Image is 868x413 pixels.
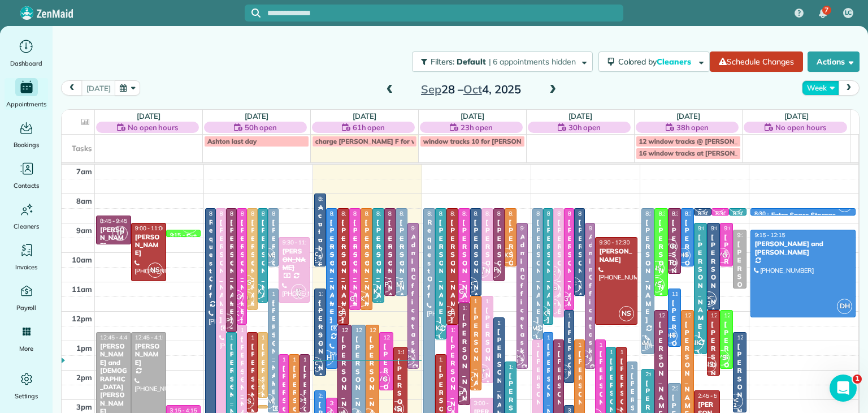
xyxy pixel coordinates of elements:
[72,255,92,264] span: 10am
[134,342,163,367] div: [PERSON_NAME]
[736,240,743,346] div: [PERSON_NAME]
[672,385,699,392] span: 2:30 - 5:15
[61,80,83,96] button: prev
[331,306,346,321] span: NS
[383,334,414,341] span: 12:45 - 2:45
[724,312,754,319] span: 12:00 - 2:00
[241,326,271,334] span: 12:30 - 4:30
[649,277,665,292] span: VS
[508,218,513,324] div: [PERSON_NAME]
[837,299,852,314] span: DH
[112,226,128,241] span: TP
[406,51,592,72] a: Filters: Default | 6 appointments hidden
[636,335,651,351] span: AM
[479,265,485,272] span: KF
[99,226,128,283] div: [PERSON_NAME] - [PERSON_NAME] Law Offices
[645,210,672,217] span: 8:30 - 1:30
[209,218,212,300] div: Request Off
[241,210,271,217] span: 8:30 - 12:30
[649,261,665,276] span: NS
[557,210,588,217] span: 8:30 - 12:15
[399,218,404,324] div: [PERSON_NAME]
[342,291,357,307] span: VG
[685,312,715,319] span: 12:00 - 4:15
[714,248,730,263] span: VG
[5,160,48,191] a: Contacts
[251,334,281,341] span: 12:45 - 3:30
[209,210,236,217] span: 8:30 - 5:30
[474,298,505,305] span: 11:30 - 2:45
[771,211,836,219] div: Extra Space Storage
[485,218,490,324] div: [PERSON_NAME]
[308,364,322,375] small: 2
[411,225,439,232] span: 9:00 - 2:00
[474,218,479,324] div: [PERSON_NAME]
[578,341,605,349] span: 1:00 - 4:15
[353,122,385,133] span: 61h open
[598,51,710,72] button: Colored byCleaners
[546,218,550,324] div: [PERSON_NAME]
[134,233,163,257] div: [PERSON_NAME]
[463,372,478,387] span: IK
[520,233,525,363] div: Admin Office tasks
[510,356,524,367] small: 1
[568,111,593,121] a: [DATE]
[737,231,767,239] span: 9:15 - 11:15
[701,357,717,372] span: NS
[557,341,584,349] span: 1:00 - 4:30
[462,218,467,324] div: [PERSON_NAME]
[737,334,767,341] span: 12:45 - 3:30
[450,326,481,334] span: 12:30 - 3:45
[388,218,393,324] div: [PERSON_NAME]
[568,210,598,217] span: 8:30 - 12:00
[14,139,40,150] span: Bookings
[147,263,163,278] span: NS
[76,226,92,235] span: 9am
[619,306,634,321] span: NS
[599,239,630,246] span: 9:30 - 12:30
[389,277,404,292] span: AM
[400,210,430,217] span: 8:30 - 11:30
[315,137,458,145] span: charge [PERSON_NAME] F for window tracks
[645,218,651,324] div: [PERSON_NAME]
[440,306,455,321] span: NS
[330,210,357,217] span: 8:30 - 2:00
[318,392,345,399] span: 2:45 - 4:45
[319,350,334,365] span: DH
[421,82,441,96] span: Sep
[5,370,48,402] a: Settings
[72,314,92,323] span: 12pm
[639,149,760,157] span: 16 window tracks at [PERSON_NAME]
[676,111,701,121] a: [DATE]
[431,57,454,67] span: Filters:
[684,218,691,324] div: [PERSON_NAME]
[536,210,563,217] span: 8:30 - 1:00
[401,356,415,367] small: 1
[366,284,381,299] span: NK
[329,218,335,324] div: [PERSON_NAME]
[557,218,561,324] div: [PERSON_NAME]
[697,233,704,339] div: [PERSON_NAME]
[353,210,384,217] span: 8:30 - 12:00
[245,111,269,121] a: [DATE]
[754,231,785,239] span: 9:15 - 12:15
[598,247,633,264] div: [PERSON_NAME]
[479,367,485,373] span: KF
[463,82,482,96] span: Oct
[578,210,609,217] span: 8:30 - 11:30
[784,111,809,121] a: [DATE]
[296,287,302,293] span: KF
[219,218,223,324] div: [PERSON_NAME]
[676,122,709,133] span: 38h open
[475,269,489,279] small: 2
[645,371,672,378] span: 2:00 - 5:15
[550,302,556,308] span: KF
[599,341,626,349] span: 1:00 - 4:00
[207,137,257,145] span: Ashton last day
[824,6,828,15] span: 7
[16,302,37,313] span: Payroll
[658,218,664,324] div: [PERSON_NAME]
[698,392,725,399] span: 2:45 - 5:15
[100,217,127,225] span: 8:45 - 9:45
[568,312,598,319] span: 12:00 - 2:30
